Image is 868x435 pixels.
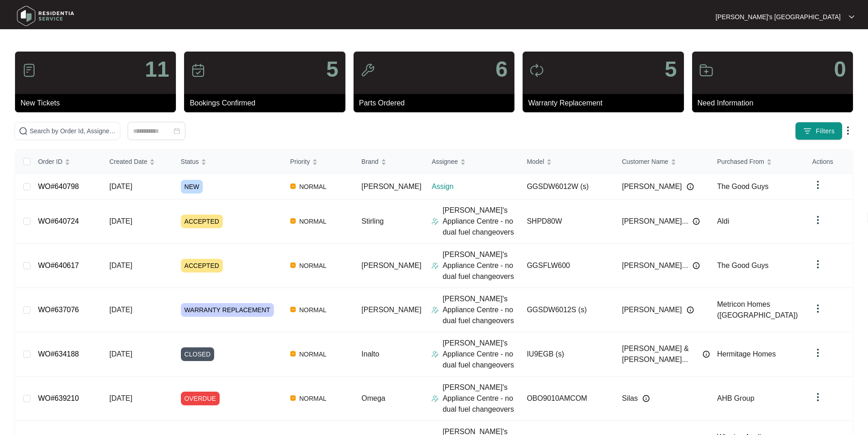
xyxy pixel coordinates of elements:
span: [PERSON_NAME]... [622,216,688,227]
img: Vercel Logo [290,307,296,312]
th: Actions [805,150,853,174]
img: Assigner Icon [431,262,439,269]
button: filter iconFilters [795,122,842,140]
img: Info icon [642,395,650,402]
span: Created Date [109,157,147,167]
img: Vercel Logo [290,218,296,224]
img: Assigner Icon [431,218,439,225]
span: [PERSON_NAME] [622,304,682,315]
img: icon [529,63,544,78]
img: dropdown arrow [812,179,823,190]
td: GGSDW6012W (s) [519,174,615,199]
th: Brand [354,150,424,174]
span: OVERDUE [181,392,220,405]
th: Order ID [31,150,102,174]
p: 11 [145,58,169,80]
p: [PERSON_NAME]'s [GEOGRAPHIC_DATA] [716,12,841,21]
span: Customer Name [622,157,668,167]
span: NORMAL [296,260,330,271]
img: Vercel Logo [290,262,296,268]
img: Info icon [687,306,694,314]
span: NORMAL [296,181,330,192]
td: OBO9010AMCOM [519,377,615,421]
span: AHB Group [717,394,755,402]
img: dropdown arrow [812,259,823,270]
img: dropdown arrow [842,125,853,136]
p: Bookings Confirmed [190,98,345,109]
img: dropdown arrow [812,215,823,225]
img: Info icon [693,218,700,225]
span: Priority [290,157,310,167]
img: Vercel Logo [290,183,296,189]
span: NEW [181,180,203,194]
span: Brand [361,157,378,167]
span: [PERSON_NAME] [361,183,421,190]
span: NORMAL [296,393,330,404]
p: 0 [834,58,846,80]
span: [DATE] [109,183,132,190]
span: [DATE] [109,217,132,225]
img: filter icon [803,126,812,136]
span: ACCEPTED [181,215,223,228]
th: Model [519,150,615,174]
span: [DATE] [109,350,132,358]
td: GGSDW6012S (s) [519,288,615,332]
td: SHPD80W [519,199,615,244]
p: 6 [495,58,508,80]
span: Hermitage Homes [717,350,776,358]
img: Assigner Icon [431,351,439,358]
span: Silas [622,393,638,404]
span: CLOSED [181,347,215,361]
span: The Good Guys [717,183,769,190]
span: WARRANTY REPLACEMENT [181,303,274,317]
p: Need Information [698,98,853,109]
p: Assign [431,181,519,192]
img: dropdown arrow [849,15,854,19]
a: WO#640724 [38,217,79,225]
span: [PERSON_NAME] [622,181,682,192]
img: Assigner Icon [431,306,439,314]
span: Aldi [717,217,729,225]
th: Assignee [424,150,519,174]
a: WO#637076 [38,306,79,314]
p: [PERSON_NAME]'s Appliance Centre - no dual fuel changeovers [442,293,519,326]
img: Info icon [703,351,710,358]
img: Vercel Logo [290,351,296,356]
span: [PERSON_NAME] [361,306,421,314]
span: ACCEPTED [181,259,223,273]
p: 5 [326,58,339,80]
p: Warranty Replacement [528,98,683,109]
span: Stirling [361,217,384,225]
span: The Good Guys [717,262,769,269]
input: Search by Order Id, Assignee Name, Customer Name, Brand and Model [30,126,116,136]
img: dropdown arrow [812,303,823,314]
img: icon [22,63,36,78]
span: [PERSON_NAME] & [PERSON_NAME]... [622,343,698,365]
span: Metricon Homes ([GEOGRAPHIC_DATA]) [717,300,798,319]
span: [PERSON_NAME] [361,262,421,269]
td: GGSFLW600 [519,244,615,288]
span: [DATE] [109,394,132,402]
img: dropdown arrow [812,347,823,358]
p: Parts Ordered [359,98,514,109]
span: Inalto [361,350,379,358]
img: search-icon [19,126,28,136]
a: WO#640798 [38,183,79,190]
p: New Tickets [21,98,176,109]
p: [PERSON_NAME]'s Appliance Centre - no dual fuel changeovers [442,338,519,371]
p: [PERSON_NAME]'s Appliance Centre - no dual fuel changeovers [442,382,519,415]
span: [DATE] [109,306,132,314]
img: Assigner Icon [431,395,439,402]
th: Purchased From [710,150,805,174]
th: Customer Name [615,150,710,174]
span: [PERSON_NAME]... [622,260,688,271]
th: Status [174,150,283,174]
th: Priority [283,150,354,174]
span: Filters [816,126,835,136]
img: icon [191,63,205,78]
td: IU9EGB (s) [519,332,615,377]
span: NORMAL [296,349,330,360]
th: Created Date [102,150,174,174]
img: Vercel Logo [290,395,296,401]
a: WO#640617 [38,262,79,269]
